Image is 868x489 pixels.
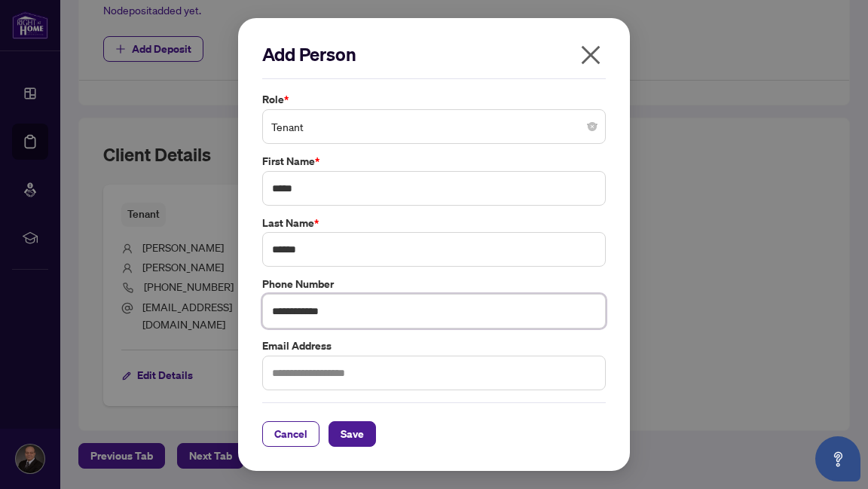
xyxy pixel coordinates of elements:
button: Open asap [815,436,860,481]
button: Cancel [262,421,319,447]
span: close-circle [588,122,597,131]
label: Email Address [262,338,606,354]
span: close [579,43,603,67]
span: Cancel [274,422,307,446]
h2: Add Person [262,42,606,66]
span: Tenant [271,112,597,141]
label: First Name [262,153,606,170]
label: Last Name [262,215,606,231]
span: Save [341,422,364,446]
button: Save [329,421,376,447]
label: Phone Number [262,276,606,292]
label: Role [262,91,606,108]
